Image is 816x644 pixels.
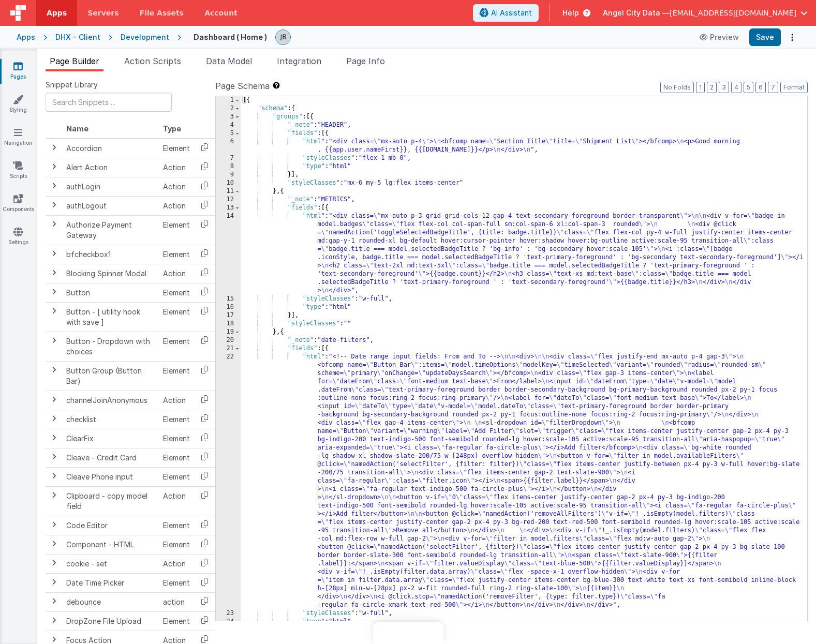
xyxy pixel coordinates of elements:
td: Action [159,391,194,410]
td: Button - Dropdown with choices [62,332,159,361]
img: 9990944320bbc1bcb8cfbc08cd9c0949 [276,30,290,44]
div: 7 [216,154,241,162]
button: 4 [731,82,741,93]
span: Page Info [346,56,385,66]
td: Component - HTML [62,535,159,554]
td: Accordion [62,139,159,158]
td: Button Group (Button Bar) [62,361,159,391]
td: ClearFix [62,429,159,448]
td: channelJoinAnonymous [62,391,159,410]
td: Cleave Phone input [62,467,159,486]
td: checklist [62,410,159,429]
span: Type [163,124,181,133]
button: 6 [755,82,766,93]
td: Element [159,245,194,264]
td: Element [159,139,194,158]
div: Apps [17,32,35,42]
td: authLogin [62,177,159,196]
span: Action Scripts [124,56,181,66]
span: Apps [47,8,67,18]
td: Element [159,573,194,592]
td: Element [159,410,194,429]
td: Action [159,486,194,516]
td: Element [159,535,194,554]
span: [EMAIL_ADDRESS][DOMAIN_NAME] [670,8,796,18]
button: Format [780,82,808,93]
div: 15 [216,295,241,303]
div: 24 [216,618,241,626]
td: Action [159,264,194,283]
div: 5 [216,129,241,138]
div: 1 [216,96,241,104]
td: Action [159,158,194,177]
td: Action [159,196,194,215]
td: Cleave - Credit Card [62,448,159,467]
div: 10 [216,179,241,187]
td: action [159,592,194,611]
span: File Assets [140,8,184,18]
td: Button [62,283,159,302]
div: 18 [216,320,241,328]
button: Preview [693,29,745,46]
button: Options [785,30,799,44]
div: 12 [216,196,241,204]
span: Page Builder [50,56,99,66]
div: 20 [216,336,241,345]
span: AI Assistant [491,8,532,18]
span: Snippet Library [46,80,98,90]
td: Element [159,302,194,332]
td: Action [159,554,194,573]
td: Element [159,361,194,391]
span: Angel City Data — [603,8,670,18]
div: 13 [216,204,241,212]
div: 11 [216,187,241,196]
span: Servers [87,8,118,18]
td: Action [159,177,194,196]
td: Authorize Payment Gateway [62,215,159,245]
td: debounce [62,592,159,611]
div: 17 [216,311,241,320]
span: Help [562,8,579,18]
td: Element [159,429,194,448]
span: Integration [277,56,321,66]
td: Element [159,332,194,361]
button: 3 [719,82,729,93]
button: 2 [707,82,717,93]
span: Data Model [206,56,252,66]
td: Code Editor [62,516,159,535]
td: Element [159,448,194,467]
td: bfcheckbox1 [62,245,159,264]
div: 22 [216,353,241,609]
button: AI Assistant [473,4,539,22]
button: Save [749,28,781,46]
div: 23 [216,609,241,618]
button: Angel City Data — [EMAIL_ADDRESS][DOMAIN_NAME] [603,8,808,18]
td: Element [159,611,194,631]
button: 5 [744,82,753,93]
button: 7 [768,82,778,93]
td: Date Time Picker [62,573,159,592]
button: 1 [696,82,705,93]
h4: Dashboard ( Home ) [194,33,267,41]
td: cookie - set [62,554,159,573]
div: 16 [216,303,241,311]
div: 8 [216,162,241,171]
td: Element [159,215,194,245]
div: 9 [216,171,241,179]
input: Search Snippets ... [46,93,172,112]
td: Element [159,516,194,535]
iframe: Marker.io feedback button [373,622,443,644]
div: 14 [216,212,241,295]
div: 3 [216,113,241,121]
button: No Folds [660,82,694,93]
td: Blocking Spinner Modal [62,264,159,283]
td: DropZone File Upload [62,611,159,631]
div: 19 [216,328,241,336]
td: Element [159,467,194,486]
div: 21 [216,345,241,353]
td: Alert Action [62,158,159,177]
td: authLogout [62,196,159,215]
div: 6 [216,138,241,154]
div: DHX - Client [55,32,100,42]
div: 4 [216,121,241,129]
